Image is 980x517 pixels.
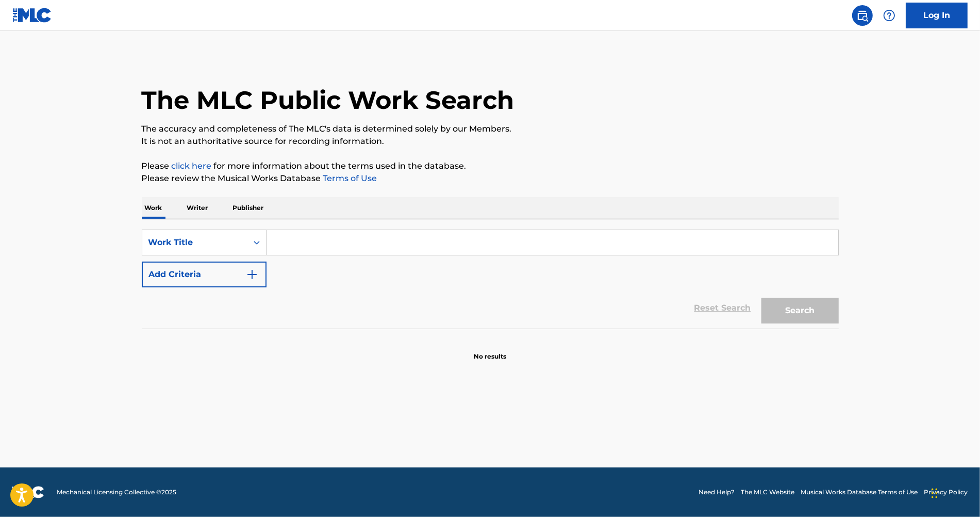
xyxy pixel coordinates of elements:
[184,197,211,219] p: Writer
[246,268,258,281] img: 9d2ae6d4665cec9f34b9.svg
[928,467,980,517] iframe: Chat Widget
[142,85,514,116] h1: The MLC Public Work Search
[474,340,506,361] p: No results
[142,172,839,185] p: Please review the Musical Works Database
[801,488,918,497] a: Musical Works Database Terms of Use
[172,161,212,171] a: click here
[12,486,44,498] img: logo
[142,160,839,172] p: Please for more information about the terms used in the database.
[321,173,377,183] a: Terms of Use
[12,8,52,23] img: MLC Logo
[741,488,794,497] a: The MLC Website
[699,488,735,497] a: Need Help?
[883,9,895,22] img: help
[142,123,839,135] p: The accuracy and completeness of The MLC's data is determined solely by our Members.
[856,9,869,22] img: search
[148,236,241,249] div: Work Title
[142,197,165,219] p: Work
[932,478,938,509] div: Drag
[230,197,267,219] p: Publisher
[906,3,968,28] a: Log In
[142,135,839,148] p: It is not an authoritative source for recording information.
[924,488,968,497] a: Privacy Policy
[852,5,873,26] a: Public Search
[879,5,900,26] div: Help
[57,488,176,497] span: Mechanical Licensing Collective © 2025
[142,230,839,329] form: Search Form
[142,262,267,287] button: Add Criteria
